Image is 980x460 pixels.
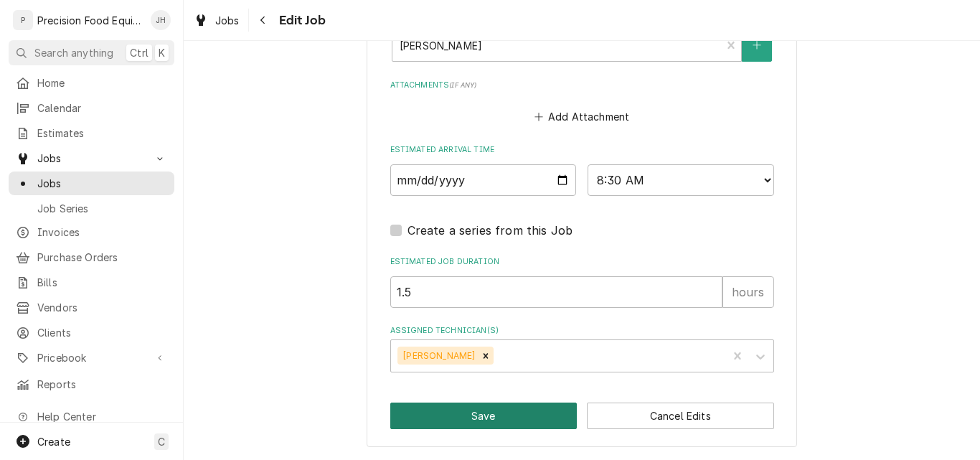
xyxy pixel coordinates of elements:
[390,144,774,156] label: Estimated Arrival Time
[37,350,146,365] span: Pricebook
[390,403,774,429] div: Button Group
[587,403,774,429] button: Cancel Edits
[9,96,174,120] a: Calendar
[742,29,772,62] button: Create New Contact
[390,80,774,91] label: Attachments
[37,100,167,116] span: Calendar
[151,10,171,30] div: Jason Hertel's Avatar
[37,436,70,448] span: Create
[37,13,143,28] div: Precision Food Equipment LLC
[9,245,174,269] a: Purchase Orders
[9,220,174,244] a: Invoices
[37,201,167,216] span: Job Series
[37,325,167,340] span: Clients
[390,403,774,429] div: Button Group Row
[588,164,774,196] select: Time Select
[407,222,573,239] label: Create a series from this Job
[390,256,774,268] label: Estimated Job Duration
[722,276,774,308] div: hours
[37,377,167,392] span: Reports
[37,75,167,90] span: Home
[9,405,174,428] a: Go to Help Center
[390,256,774,307] div: Estimated Job Duration
[215,13,240,28] span: Jobs
[37,151,146,166] span: Jobs
[34,45,113,60] span: Search anything
[390,325,774,337] label: Assigned Technician(s)
[9,121,174,145] a: Estimates
[390,80,774,127] div: Attachments
[9,296,174,319] a: Vendors
[532,107,632,127] button: Add Attachment
[9,40,174,65] button: Search anythingCtrlK
[9,372,174,396] a: Reports
[252,9,275,32] button: Navigate back
[753,40,761,50] svg: Create New Contact
[37,275,167,290] span: Bills
[390,164,577,196] input: Date
[275,11,326,30] span: Edit Job
[37,250,167,265] span: Purchase Orders
[9,346,174,370] a: Go to Pricebook
[390,325,774,372] div: Assigned Technician(s)
[188,9,245,32] a: Jobs
[9,172,174,195] a: Jobs
[37,126,167,141] span: Estimates
[390,144,774,195] div: Estimated Arrival Time
[13,10,33,30] div: P
[390,403,578,429] button: Save
[449,81,476,89] span: ( if any )
[9,71,174,95] a: Home
[478,347,494,365] div: Remove Mike Caster
[37,225,167,240] span: Invoices
[159,45,165,60] span: K
[9,146,174,170] a: Go to Jobs
[9,271,174,294] a: Bills
[37,409,166,424] span: Help Center
[130,45,149,60] span: Ctrl
[397,347,478,365] div: [PERSON_NAME]
[37,300,167,315] span: Vendors
[151,10,171,30] div: JH
[9,321,174,344] a: Clients
[158,434,165,449] span: C
[9,197,174,220] a: Job Series
[37,176,167,191] span: Jobs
